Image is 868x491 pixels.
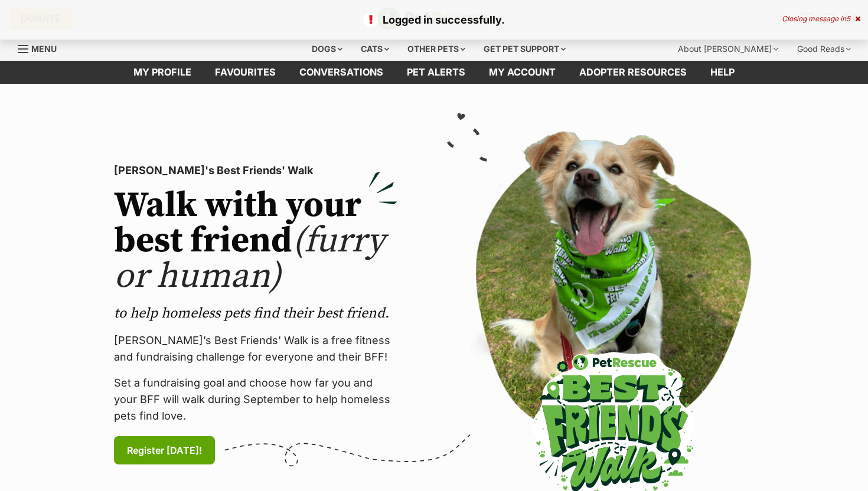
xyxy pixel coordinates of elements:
[114,375,397,424] p: Set a fundraising goal and choose how far you and your BFF will walk during September to help hom...
[114,304,397,323] p: to help homeless pets find their best friend.
[114,436,215,464] a: Register [DATE]!
[304,37,351,61] div: Dogs
[18,37,65,58] a: Menu
[122,61,203,84] a: My profile
[567,61,699,84] a: Adopter resources
[114,332,397,365] p: [PERSON_NAME]’s Best Friends' Walk is a free fitness and fundraising challenge for everyone and t...
[203,61,288,84] a: Favourites
[670,37,787,61] div: About [PERSON_NAME]
[475,37,574,61] div: Get pet support
[789,37,859,61] div: Good Reads
[353,37,397,61] div: Cats
[699,61,746,84] a: Help
[477,61,567,84] a: My account
[114,162,397,179] p: [PERSON_NAME]'s Best Friends' Walk
[395,61,477,84] a: Pet alerts
[114,219,385,299] span: (furry or human)
[288,61,395,84] a: conversations
[114,188,397,294] h2: Walk with your best friend
[399,37,474,61] div: Other pets
[127,443,202,457] span: Register [DATE]!
[31,44,57,54] span: Menu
